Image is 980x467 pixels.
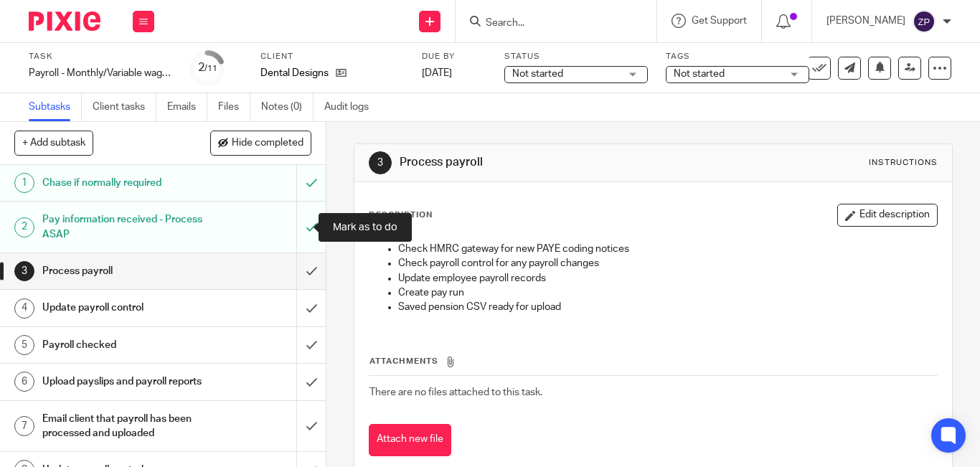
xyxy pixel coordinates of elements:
[422,68,452,78] span: [DATE]
[29,93,82,121] a: Subtasks
[512,69,563,79] span: Not started
[42,297,202,319] h1: Update payroll control
[42,209,202,245] h1: Pay information received - Process ASAP
[210,131,311,155] button: Hide completed
[398,242,937,256] p: Check HMRC gateway for new PAYE coding notices
[42,334,202,356] h1: Payroll checked
[369,357,438,365] span: Attachments
[504,51,648,62] label: Status
[869,157,938,169] div: Instructions
[14,261,34,281] div: 3
[422,51,486,62] label: Due by
[692,16,747,26] span: Get Support
[198,60,217,76] div: 2
[369,151,392,174] div: 3
[369,387,542,397] span: There are no files attached to this task.
[42,172,202,194] h1: Chase if normally required
[218,93,250,121] a: Files
[260,66,329,80] p: Dental Designs
[369,209,433,221] p: Description
[484,17,613,30] input: Search
[14,131,93,155] button: + Add subtask
[29,51,172,62] label: Task
[14,217,34,237] div: 2
[913,10,936,33] img: svg%3E
[204,65,217,72] small: /11
[260,51,404,62] label: Client
[837,204,938,227] button: Edit description
[398,300,937,314] p: Saved pension CSV ready for upload
[666,51,809,62] label: Tags
[14,372,34,392] div: 6
[398,256,937,270] p: Check payroll control for any payroll changes
[826,14,905,28] p: [PERSON_NAME]
[398,271,937,286] p: Update employee payroll records
[674,69,725,79] span: Not started
[42,260,202,282] h1: Process payroll
[93,93,156,121] a: Client tasks
[261,93,314,121] a: Notes (0)
[42,371,202,392] h1: Upload payslips and payroll reports
[14,298,34,319] div: 4
[14,335,34,355] div: 5
[398,286,937,300] p: Create pay run
[167,93,207,121] a: Emails
[42,408,202,445] h1: Email client that payroll has been processed and uploaded
[324,93,380,121] a: Audit logs
[400,155,684,170] h1: Process payroll
[14,173,34,193] div: 1
[369,424,451,456] button: Attach new file
[14,416,34,436] div: 7
[232,138,303,149] span: Hide completed
[29,11,100,31] img: Pixie
[29,66,172,80] div: Payroll - Monthly/Variable wages/Pension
